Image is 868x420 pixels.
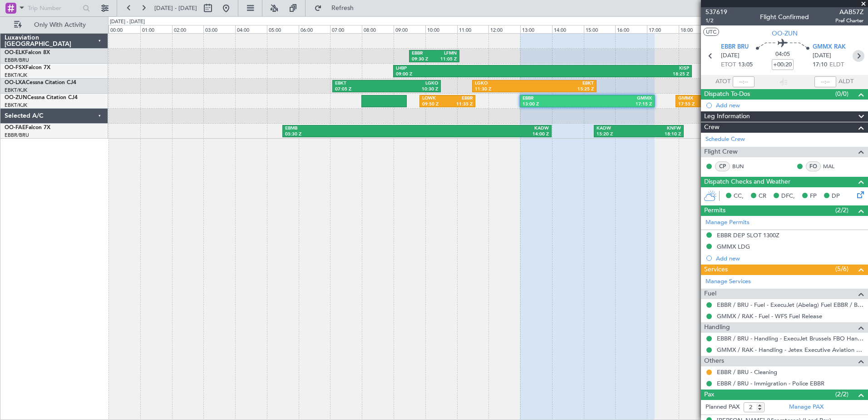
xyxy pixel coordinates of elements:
[813,51,831,60] span: [DATE]
[717,346,863,354] a: GMMX / RAK - Handling - Jetex Executive Aviation GMMX / RAK
[704,122,720,133] span: Crew
[447,95,472,102] div: EBBR
[772,29,798,38] span: OO-ZUN
[534,86,594,93] div: 15:25 Z
[704,265,728,275] span: Services
[412,50,434,57] div: EBBR
[387,80,438,87] div: LGKO
[417,125,549,132] div: KADW
[396,71,542,78] div: 09:00 Z
[108,25,140,33] div: 00:00
[5,80,76,85] a: OO-LXACessna Citation CJ4
[330,25,362,33] div: 07:00
[717,243,750,250] div: GMMX LDG
[422,101,447,108] div: 09:50 Z
[717,301,863,309] a: EBBR / BRU - Fuel - ExecuJet (Abelag) Fuel EBBR / BRU
[5,125,50,130] a: OO-FAEFalcon 7X
[5,50,25,55] span: OO-ELK
[597,131,639,138] div: 15:20 Z
[5,132,29,139] a: EBBR/BRU
[721,43,749,52] span: EBBR BRU
[394,25,425,33] div: 09:00
[678,95,731,102] div: GMMX
[678,101,731,108] div: 17:55 Z
[5,95,27,100] span: OO-ZUN
[235,25,267,33] div: 04:00
[475,86,534,93] div: 11:30 Z
[759,192,766,201] span: CR
[10,18,99,32] button: Only With Activity
[705,218,750,227] a: Manage Permits
[447,101,472,108] div: 11:35 Z
[704,147,738,157] span: Flight Crew
[704,322,730,333] span: Handling
[647,25,679,33] div: 17:00
[5,80,26,85] span: OO-LXA
[835,7,863,17] span: AAB57Z
[813,43,846,52] span: GMMX RAK
[412,56,434,63] div: 09:30 Z
[823,162,843,170] a: MAL
[534,80,594,87] div: EBKT
[110,18,145,26] div: [DATE] - [DATE]
[789,403,824,412] a: Manage PAX
[781,192,795,201] span: DFC,
[717,312,822,320] a: GMMX / RAK - Fuel - WFS Fuel Release
[721,51,740,60] span: [DATE]
[299,25,330,33] div: 06:00
[721,60,736,70] span: ETOT
[734,192,744,201] span: CC,
[704,289,716,299] span: Fuel
[705,277,751,286] a: Manage Services
[5,95,78,100] a: OO-ZUNCessna Citation CJ4
[523,95,587,102] div: EBBR
[835,264,848,274] span: (5/6)
[704,390,714,400] span: Pax
[5,57,29,64] a: EBBR/BRU
[542,65,689,72] div: KISP
[704,205,725,216] span: Permits
[5,65,25,70] span: OO-FSX
[28,1,80,15] input: Trip Number
[285,125,417,132] div: EBMB
[835,205,848,215] span: (2/2)
[324,5,362,11] span: Refresh
[704,356,724,366] span: Others
[488,25,520,33] div: 12:00
[520,25,552,33] div: 13:00
[704,177,790,187] span: Dispatch Checks and Weather
[396,65,542,72] div: LHBP
[523,101,587,108] div: 13:00 Z
[806,161,821,171] div: FO
[362,25,394,33] div: 08:00
[422,95,447,102] div: LOWK
[5,65,50,70] a: OO-FSXFalcon 7X
[5,102,27,109] a: EBKT/KJK
[154,4,197,12] span: [DATE] - [DATE]
[705,135,745,144] a: Schedule Crew
[813,60,827,70] span: 17:10
[417,131,549,138] div: 14:00 Z
[285,131,417,138] div: 05:30 Z
[639,131,681,138] div: 18:10 Z
[705,7,727,17] span: 537619
[140,25,172,33] div: 01:00
[267,25,299,33] div: 05:00
[639,125,681,132] div: KNFW
[829,60,844,70] span: ELDT
[457,25,489,33] div: 11:00
[597,125,639,132] div: KADW
[715,161,730,171] div: CP
[587,95,652,102] div: GMMX
[705,17,727,25] span: 1/2
[615,25,647,33] div: 16:00
[810,192,817,201] span: FP
[172,25,204,33] div: 02:00
[434,56,456,63] div: 11:05 Z
[838,77,853,86] span: ALDT
[387,86,438,93] div: 10:30 Z
[310,1,365,15] button: Refresh
[5,72,27,79] a: EBKT/KJK
[732,162,753,170] a: BUN
[704,111,750,122] span: Leg Information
